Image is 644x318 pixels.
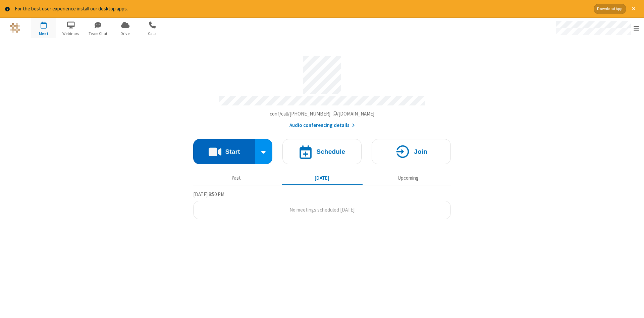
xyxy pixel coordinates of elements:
[31,31,56,37] span: Meet
[196,172,277,185] button: Past
[316,148,345,155] h4: Schedule
[549,18,644,38] div: Open menu
[10,23,20,33] img: QA Selenium DO NOT DELETE OR CHANGE
[372,139,451,164] button: Join
[282,172,363,185] button: [DATE]
[282,139,362,164] button: Schedule
[58,31,84,37] span: Webinars
[289,207,355,213] span: No meetings scheduled [DATE]
[113,31,138,37] span: Drive
[140,31,165,37] span: Calls
[15,5,589,13] div: For the best user experience install our desktop apps.
[2,18,28,38] button: Logo
[414,148,427,155] h4: Join
[289,122,355,129] button: Audio conferencing details
[193,191,224,197] span: [DATE] 8:50 PM
[225,148,240,155] h4: Start
[270,110,375,118] button: Copy my meeting room linkCopy my meeting room link
[368,172,448,185] button: Upcoming
[594,4,626,14] button: Download App
[193,190,451,219] section: Today's Meetings
[270,110,375,117] span: Copy my meeting room link
[255,139,273,164] div: Start conference options
[193,139,255,164] button: Start
[629,4,639,14] button: Close alert
[193,51,451,129] section: Account details
[86,31,111,37] span: Team Chat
